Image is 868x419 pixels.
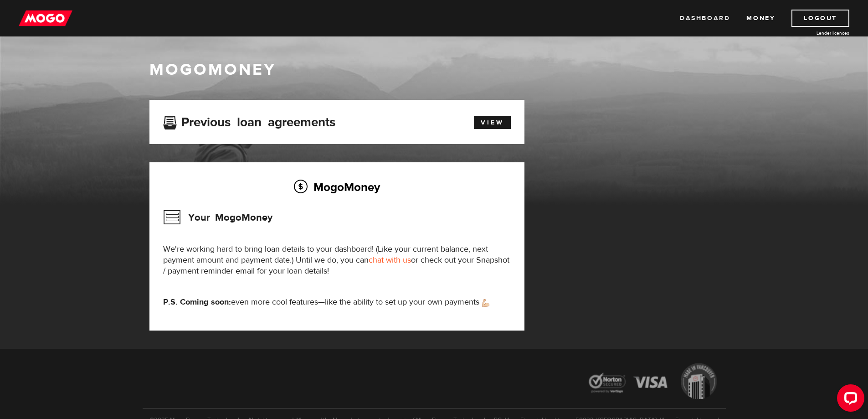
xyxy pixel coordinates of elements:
[369,255,411,265] a: chat with us
[781,30,849,36] a: Lender licences
[163,297,511,308] p: even more cool features—like the ability to set up your own payments
[163,177,511,197] h2: MogoMoney
[163,206,272,229] h3: Your MogoMoney
[474,116,511,129] a: View
[746,10,775,27] a: Money
[791,10,849,27] a: Logout
[163,244,511,277] p: We're working hard to bring loan details to your dashboard! (Like your current balance, next paym...
[580,357,726,408] img: legal-icons-92a2ffecb4d32d839781d1b4e4802d7b.png
[163,115,335,127] h3: Previous loan agreements
[830,381,868,419] iframe: LiveChat chat widget
[149,60,719,79] h1: MogoMoney
[482,299,489,307] img: strong arm emoji
[19,10,72,27] img: mogo_logo-11ee424be714fa7cbb0f0f49df9e16ec.png
[163,297,231,307] strong: P.S. Coming soon:
[680,10,730,27] a: Dashboard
